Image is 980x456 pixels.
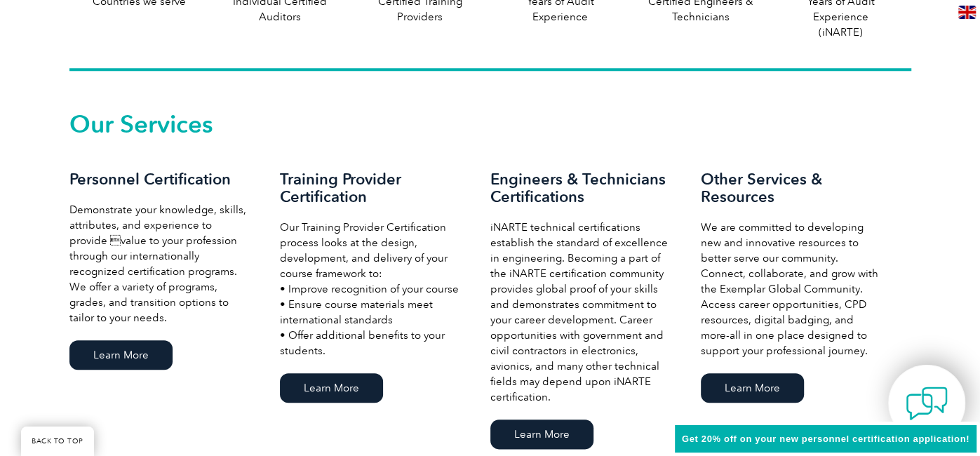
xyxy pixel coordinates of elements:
[69,113,911,135] h2: Our Services
[701,220,883,358] p: We are committed to developing new and innovative resources to better serve our community. Connec...
[958,6,976,19] img: en
[69,170,252,188] h3: Personnel Certification
[69,202,252,326] p: Demonstrate your knowledge, skills, attributes, and experience to provide value to your professi...
[682,434,969,444] span: Get 20% off on your new personnel certification application!
[280,170,462,206] h3: Training Provider Certification
[21,427,94,456] a: BACK TO TOP
[701,373,804,403] a: Learn More
[490,420,593,449] a: Learn More
[490,220,673,405] p: iNARTE technical certifications establish the standard of excellence in engineering. Becoming a p...
[490,170,673,206] h3: Engineers & Technicians Certifications
[280,220,462,358] p: Our Training Provider Certification process looks at the design, development, and delivery of you...
[280,373,383,403] a: Learn More
[701,170,883,206] h3: Other Services & Resources
[906,382,948,424] img: contact-chat.png
[69,340,173,370] a: Learn More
